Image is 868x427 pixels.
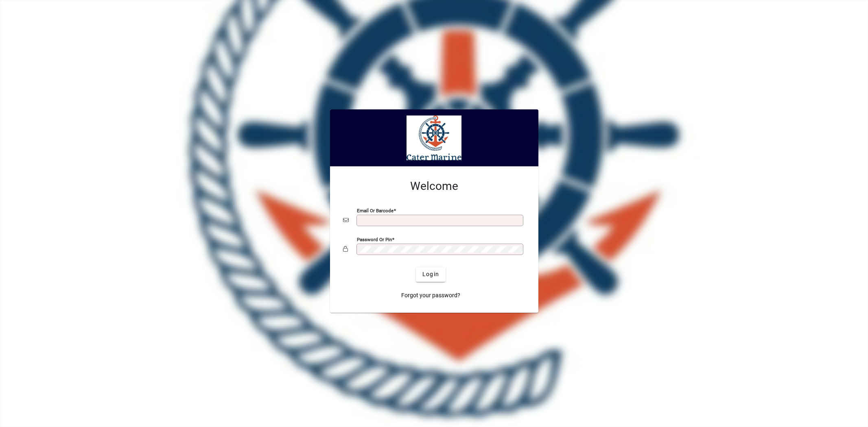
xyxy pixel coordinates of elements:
[422,270,439,279] span: Login
[357,207,394,213] mat-label: Email or Barcode
[357,236,392,242] mat-label: Password or Pin
[401,291,460,300] span: Forgot your password?
[416,267,446,282] button: Login
[343,179,525,193] h2: Welcome
[398,288,464,303] a: Forgot your password?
